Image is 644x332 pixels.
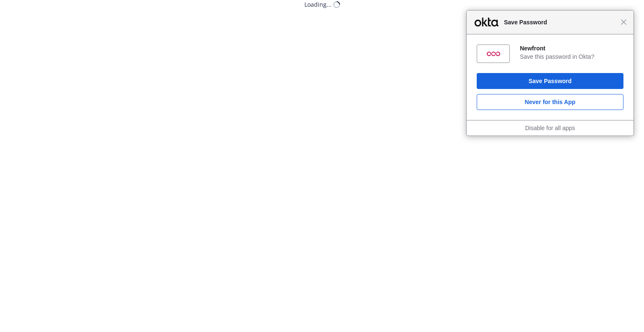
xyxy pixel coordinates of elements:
[487,47,500,60] img: +B+vgzAAAABklEQVQDAAQbn1C0wXeJAAAAAElFTkSuQmCC
[477,94,623,110] button: Never for this App
[520,44,623,52] div: Newfront
[500,17,621,27] span: Save Password
[520,53,623,60] div: Save this password in Okta?
[525,125,575,131] a: Disable for all apps
[477,73,623,89] button: Save Password
[621,19,627,25] span: Close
